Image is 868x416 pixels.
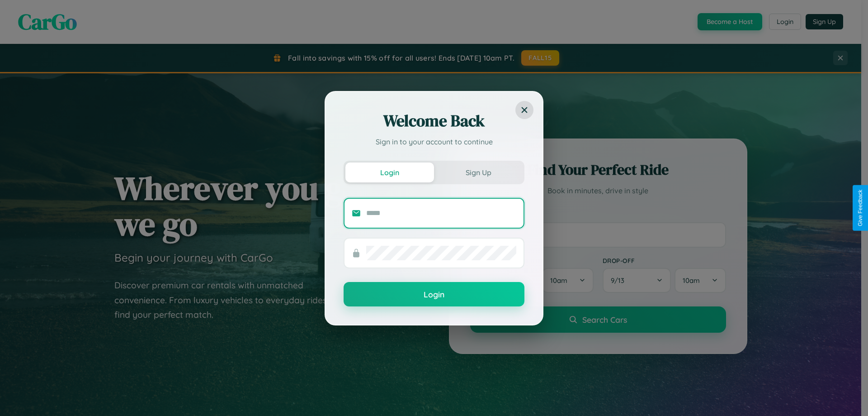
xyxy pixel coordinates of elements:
[344,136,524,147] p: Sign in to your account to continue
[344,282,524,306] button: Login
[344,110,524,132] h2: Welcome Back
[434,163,523,182] button: Sign Up
[345,163,434,182] button: Login
[857,190,863,226] div: Give Feedback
